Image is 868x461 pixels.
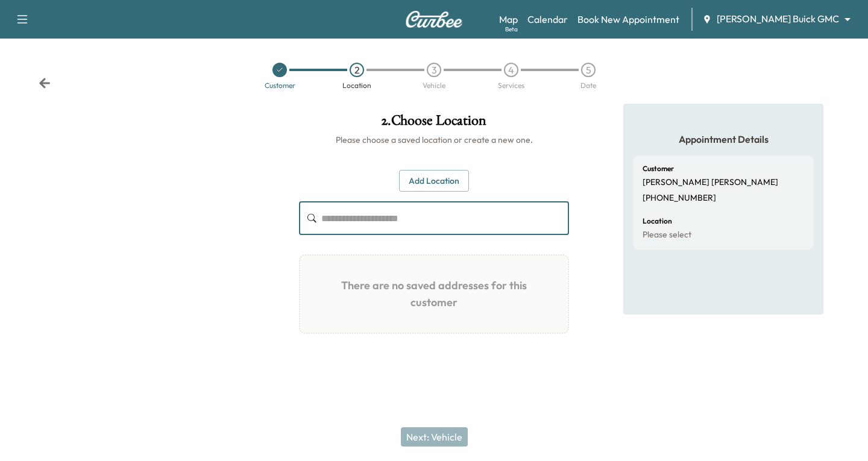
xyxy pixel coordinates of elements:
div: Beta [505,25,518,34]
img: Curbee Logo [405,11,463,28]
div: Date [580,82,596,89]
div: Vehicle [423,82,445,89]
h6: Please choose a saved location or create a new one. [299,134,569,146]
div: Location [342,82,371,89]
a: Calendar [527,12,568,27]
h6: Customer [643,165,674,172]
h5: Appointment Details [633,133,814,146]
a: MapBeta [499,12,518,27]
p: [PERSON_NAME] [PERSON_NAME] [643,177,778,188]
p: [PHONE_NUMBER] [643,193,716,204]
h1: There are no saved addresses for this customer [310,265,558,323]
h1: 2 . Choose Location [299,113,569,134]
p: Please select [643,230,691,240]
div: 4 [504,63,518,77]
div: 2 [350,63,364,77]
div: Back [39,77,51,89]
a: Book New Appointment [577,12,679,27]
span: [PERSON_NAME] Buick GMC [717,12,839,26]
div: 3 [427,63,441,77]
button: Add Location [399,170,469,192]
div: 5 [581,63,596,77]
div: Services [498,82,524,89]
h6: Location [643,218,672,225]
div: Customer [265,82,295,89]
